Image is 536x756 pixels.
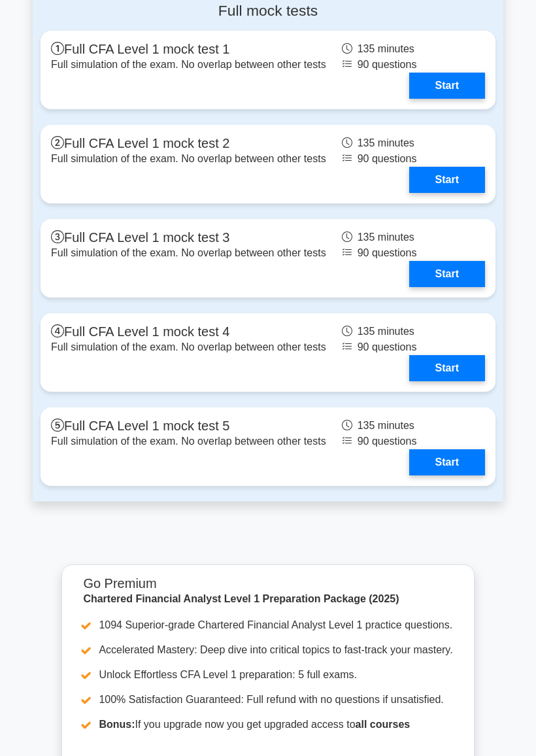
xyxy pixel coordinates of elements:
[409,355,485,381] a: Start
[409,449,485,475] a: Start
[409,167,485,193] a: Start
[41,2,495,20] h4: Full mock tests
[409,261,485,287] a: Start
[409,73,485,99] a: Start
